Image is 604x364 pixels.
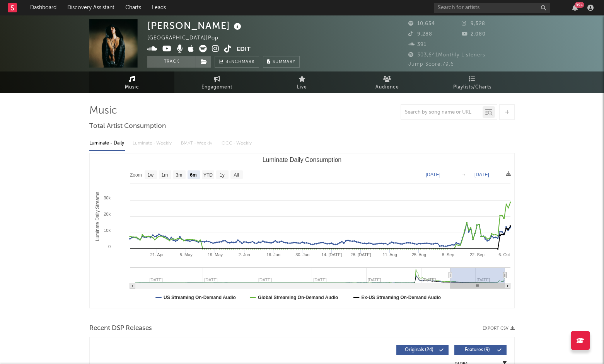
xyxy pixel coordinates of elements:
[459,348,495,352] span: Features ( 9 )
[408,53,485,58] span: 303,641 Monthly Listeners
[461,172,466,177] text: →
[147,56,196,68] button: Track
[108,244,111,249] text: 0
[408,42,427,47] span: 391
[263,156,342,163] text: Luminate Daily Consumption
[259,71,345,93] a: Live
[164,295,236,300] text: US Streaming On-Demand Audio
[89,122,166,131] span: Total Artist Consumption
[474,172,489,177] text: [DATE]
[321,252,342,257] text: 14. [DATE]
[162,172,168,178] text: 1m
[215,56,259,68] a: Benchmark
[89,324,152,333] span: Recent DSP Releases
[442,252,454,257] text: 8. Sep
[208,252,223,257] text: 19. May
[462,21,485,26] span: 9,528
[498,252,510,257] text: 6. Oct
[203,172,213,178] text: YTD
[273,60,295,64] span: Summary
[239,252,250,257] text: 2. Jun
[412,252,426,257] text: 25. Aug
[220,172,225,178] text: 1y
[430,71,515,93] a: Playlists/Charts
[297,83,307,92] span: Live
[434,3,550,13] input: Search for artists
[408,21,435,26] span: 10,654
[453,83,491,92] span: Playlists/Charts
[125,83,139,92] span: Music
[180,252,193,257] text: 5. May
[190,172,196,178] text: 6m
[426,172,440,177] text: [DATE]
[295,252,309,257] text: 30. Jun
[263,56,300,68] button: Summary
[454,345,507,355] button: Features(9)
[483,326,515,331] button: Export CSV
[104,212,111,216] text: 20k
[401,109,483,116] input: Search by song name or URL
[147,34,227,43] div: [GEOGRAPHIC_DATA] | Pop
[148,172,154,178] text: 1w
[176,172,183,178] text: 3m
[95,192,100,241] text: Luminate Daily Streams
[150,252,164,257] text: 21. Apr
[234,172,239,178] text: All
[382,252,397,257] text: 11. Aug
[89,137,125,150] div: Luminate - Daily
[258,295,338,300] text: Global Streaming On-Demand Audio
[266,252,280,257] text: 16. Jun
[375,83,399,92] span: Audience
[408,62,454,67] span: Jump Score: 79.6
[89,71,174,93] a: Music
[104,228,111,233] text: 10k
[572,5,578,11] button: 99+
[174,71,259,93] a: Engagement
[575,2,584,8] div: 99 +
[345,71,430,93] a: Audience
[104,196,111,200] text: 30k
[225,58,255,67] span: Benchmark
[350,252,371,257] text: 28. [DATE]
[462,32,486,37] span: 2,080
[147,19,243,32] div: [PERSON_NAME]
[362,295,441,300] text: Ex-US Streaming On-Demand Audio
[408,32,432,37] span: 9,288
[470,252,485,257] text: 22. Sep
[237,45,251,54] button: Edit
[401,348,437,352] span: Originals ( 24 )
[130,172,142,178] text: Zoom
[396,345,449,355] button: Originals(24)
[90,153,514,308] svg: Luminate Daily Consumption
[201,83,232,92] span: Engagement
